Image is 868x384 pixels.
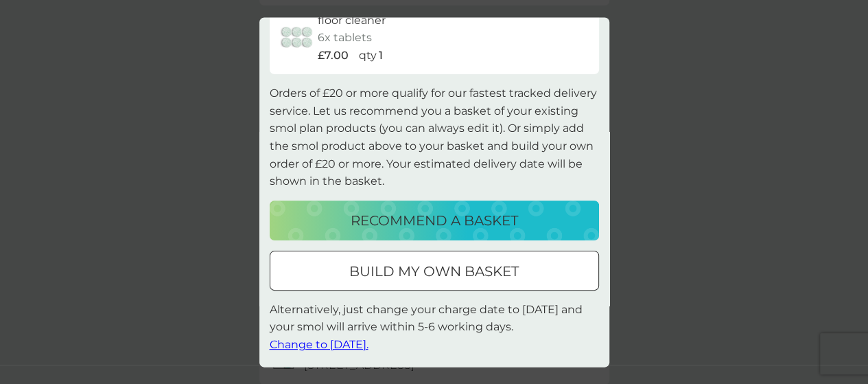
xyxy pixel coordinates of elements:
[318,30,372,47] p: 6x tablets
[359,47,377,65] p: qty
[270,85,599,191] p: Orders of £20 or more qualify for our fastest tracked delivery service. Let us recommend you a ba...
[270,337,368,354] button: Change to [DATE].
[318,47,349,65] p: £7.00
[318,12,386,30] p: floor cleaner
[270,301,599,354] p: Alternatively, just change your charge date to [DATE] and your smol will arrive within 5-6 workin...
[351,210,518,231] p: recommend a basket
[349,260,519,282] p: build my own basket
[270,339,368,352] span: Change to [DATE].
[270,201,599,240] button: recommend a basket
[379,47,383,65] p: 1
[270,251,599,291] button: build my own basket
